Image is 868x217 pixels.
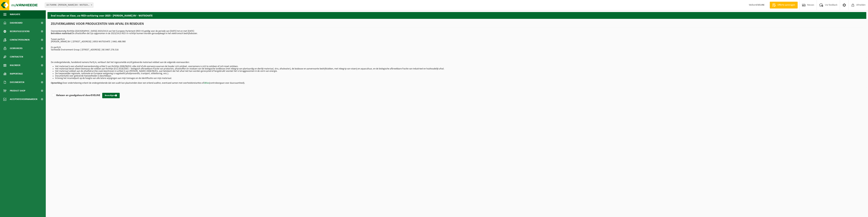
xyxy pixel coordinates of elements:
[756,4,765,6] strong: EVELINE
[45,3,93,7] span: 10-754996 - TAILLIEU GUY BV - WIJTSCHATE
[10,44,23,53] span: Gebruikers
[51,30,863,35] p: Overeenkomstig Richtlijn ([GEOGRAPHIC_DATA]) 2023/2413 van het Europees Parlement (RED III) geldi...
[51,93,100,98] label: Gelezen en goedgekeurd door
[55,72,863,75] li: De toepasselijke regionale, nationale en Europese wetgeving is nageleefd (afvalpreventie, transpo...
[10,36,29,44] span: Contactpersonen
[51,49,863,51] p: Vanheede Environment Group | [STREET_ADDRESS] | BE 0467.276.516
[51,41,863,43] p: [PERSON_NAME] BV | [STREET_ADDRESS] | 8953 WIJTSCHATE | 0461.488.980
[45,3,93,8] span: 10-754996 - TAILLIEU GUY BV - WIJTSCHATE
[10,95,37,103] span: Acceptatievoorwaarden
[55,77,863,80] li: Ik breng het inzamelpunt op de hoogte van alle latere wijzigingen aan mijn tonnages en de identif...
[55,68,863,70] li: Het materiaal bevat alleen biomassa die voldoet aan Richtlijn (EU) 2018/2001 – biologisch afbreek...
[10,53,23,61] span: Contracten
[51,61,863,64] p: De ondergetekende, handelend namens Partij A, verklaart dat het ingezamelde en/of geleverde mater...
[10,70,23,78] span: Rapportage
[51,22,863,27] h1: ZELFVERKLARING VOOR PRODUCENTEN VAN AFVAL EN RESIDUEN
[10,10,20,19] span: Navigatie
[102,93,120,98] button: Bevestigen
[55,70,863,72] li: Het materiaal voldoet aan de afvalhiërarchie zoals beschreven in artikel 4 van [PERSON_NAME] 2008...
[204,82,209,84] a: 2BSvs
[10,78,24,87] span: Documenten
[47,12,866,19] h2: Snel invullen en klaar, uw RED-verklaring voor 2025 - [PERSON_NAME] BV - WIJTSCHATE
[55,65,863,68] li: Het materiaal is een afvalstof overeenkomstig artikel 3 van Richtlijn 2008/98/EG: elke stof of el...
[51,82,63,84] strong: Opmerking:
[51,80,863,84] p: Door ondertekening erkent de ondergetekende dat een audit kan plaatsvinden door een erkend audito...
[55,75,863,77] li: Documentatie over geleverde hoeveelheden is beschikbaar.
[91,94,100,97] strong: EVELINE
[51,38,863,41] p: Tussen partij A
[770,2,798,8] a: Offerte aanvragen
[10,27,30,36] span: Bedrijfsgegevens
[777,3,796,7] span: Offerte aanvragen
[10,87,25,95] span: Product Shop
[51,32,72,35] strong: Betrokken materiaal:
[10,19,23,27] span: Dashboard
[51,46,863,49] p: En partij B
[10,61,20,70] span: Kalender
